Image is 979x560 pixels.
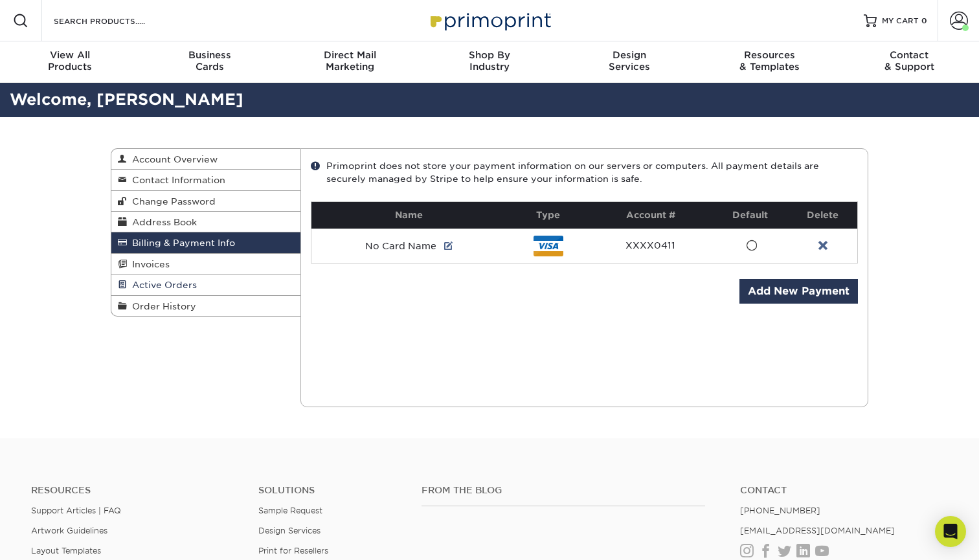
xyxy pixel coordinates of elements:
[127,238,235,248] span: Billing & Payment Info
[52,13,179,28] input: SEARCH PRODUCTS.....
[712,202,788,229] th: Default
[788,202,857,229] th: Delete
[935,516,966,547] div: Open Intercom Messenger
[590,202,712,229] th: Account #
[111,274,300,295] a: Active Orders
[127,217,197,227] span: Address Book
[365,241,436,251] span: No Card Name
[127,196,216,207] span: Change Password
[590,229,712,263] td: XXXX0411
[127,259,170,269] span: Invoices
[839,41,979,83] a: Contact& Support
[740,485,948,496] a: Contact
[739,279,858,304] a: Add New Payment
[140,49,280,73] div: Cards
[280,49,420,61] span: Direct Mail
[258,506,322,515] a: Sample Request
[699,49,839,61] span: Resources
[280,41,420,83] a: Direct MailMarketing
[127,301,196,311] span: Order History
[740,526,895,535] a: [EMAIL_ADDRESS][DOMAIN_NAME]
[111,149,300,170] a: Account Overview
[740,506,820,515] a: [PHONE_NUMBER]
[258,546,328,555] a: Print for Resellers
[882,16,919,27] span: MY CART
[31,485,239,496] h4: Resources
[127,175,225,185] span: Contact Information
[699,41,839,83] a: Resources& Templates
[559,49,699,61] span: Design
[31,506,121,515] a: Support Articles | FAQ
[258,485,401,496] h4: Solutions
[280,49,420,73] div: Marketing
[839,49,979,61] span: Contact
[111,296,300,316] a: Order History
[311,202,507,229] th: Name
[422,485,705,496] h4: From the Blog
[258,526,321,535] a: Design Services
[839,49,979,73] div: & Support
[921,16,927,25] span: 0
[111,212,300,232] a: Address Book
[425,6,554,34] img: Primoprint
[140,41,280,83] a: BusinessCards
[420,41,559,83] a: Shop ByIndustry
[3,521,110,555] iframe: Google Customer Reviews
[420,49,559,73] div: Industry
[507,202,590,229] th: Type
[111,232,300,253] a: Billing & Payment Info
[559,41,699,83] a: DesignServices
[311,159,859,186] div: Primoprint does not store your payment information on our servers or computers. All payment detai...
[699,49,839,73] div: & Templates
[127,280,197,290] span: Active Orders
[420,49,559,61] span: Shop By
[127,154,218,164] span: Account Overview
[140,49,280,61] span: Business
[111,254,300,274] a: Invoices
[559,49,699,73] div: Services
[111,191,300,212] a: Change Password
[111,170,300,190] a: Contact Information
